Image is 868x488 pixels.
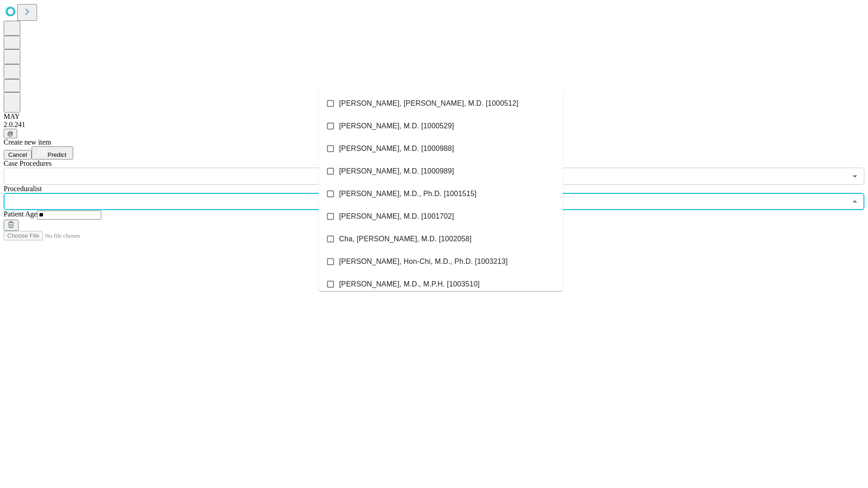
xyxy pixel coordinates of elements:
[4,113,864,121] div: MAY
[32,146,73,160] button: Predict
[339,279,480,290] span: [PERSON_NAME], M.D., M.P.H. [1003510]
[339,211,454,222] span: [PERSON_NAME], M.D. [1001702]
[4,121,864,129] div: 2.0.241
[339,166,454,177] span: [PERSON_NAME], M.D. [1000989]
[4,138,51,146] span: Create new item
[339,188,476,199] span: [PERSON_NAME], M.D., Ph.D. [1001515]
[339,234,472,244] span: Cha, [PERSON_NAME], M.D. [1002058]
[339,121,454,131] span: [PERSON_NAME], M.D. [1000529]
[339,143,454,154] span: [PERSON_NAME], M.D. [1000988]
[47,151,66,158] span: Predict
[849,195,861,208] button: Close
[849,170,861,183] button: Open
[4,150,32,160] button: Cancel
[4,160,52,167] span: Scheduled Procedure
[4,185,42,192] span: Proceduralist
[4,210,37,218] span: Patient Age
[8,151,27,158] span: Cancel
[7,130,14,137] span: @
[339,98,519,109] span: [PERSON_NAME], [PERSON_NAME], M.D. [1000512]
[339,256,508,267] span: [PERSON_NAME], Hon-Chi, M.D., Ph.D. [1003213]
[4,129,17,138] button: @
